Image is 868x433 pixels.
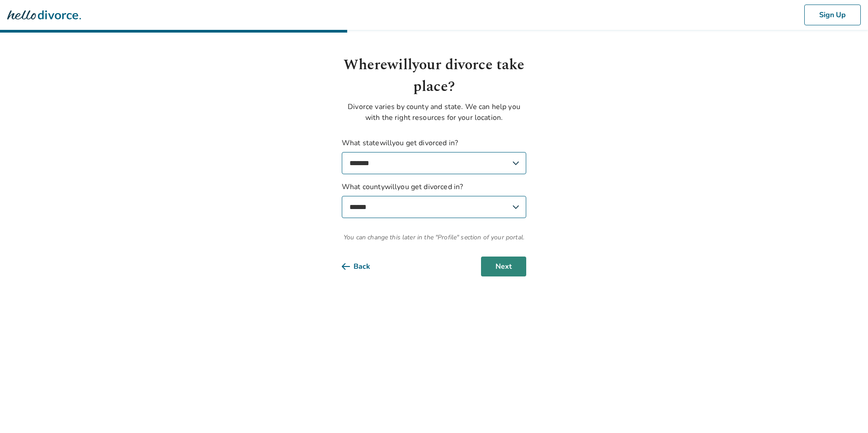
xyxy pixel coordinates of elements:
[342,196,526,218] select: What countywillyou get divorced in?
[342,181,526,218] label: What county will you get divorced in?
[481,257,526,276] button: Next
[342,101,526,123] p: Divorce varies by county and state. We can help you with the right resources for your location.
[804,5,861,25] button: Sign Up
[823,390,868,433] iframe: Chat Widget
[342,257,385,276] button: Back
[342,138,526,174] label: What state will you get divorced in?
[342,152,526,174] select: What statewillyou get divorced in?
[342,233,526,242] span: You can change this later in the "Profile" section of your portal.
[342,54,526,98] h1: Where will your divorce take place?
